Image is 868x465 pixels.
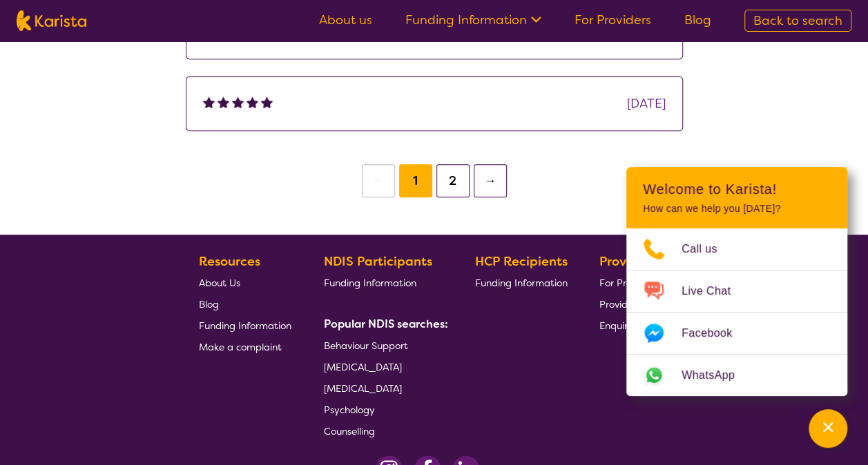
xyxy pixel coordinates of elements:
[199,253,260,270] b: Resources
[474,277,567,289] span: Funding Information
[319,12,372,28] a: About us
[682,239,734,259] span: Call us
[203,96,215,108] img: fullstar
[599,277,658,289] span: For Providers
[324,425,375,437] span: Counselling
[199,277,240,289] span: About Us
[324,339,408,352] span: Behaviour Support
[626,355,847,396] a: Web link opens in a new tab.
[232,96,244,108] img: fullstar
[599,272,664,293] a: For Providers
[199,336,291,357] a: Make a complaint
[199,272,291,293] a: About Us
[626,228,847,396] ul: Choose channel
[474,272,567,293] a: Funding Information
[643,181,831,197] h2: Welcome to Karista!
[324,377,443,399] a: [MEDICAL_DATA]
[199,319,291,332] span: Funding Information
[324,382,402,395] span: [MEDICAL_DATA]
[199,315,291,336] a: Funding Information
[474,164,507,197] button: →
[218,96,229,108] img: fullstar
[599,293,664,315] a: Provider Login
[199,341,282,353] span: Make a complaint
[627,93,666,114] div: [DATE]
[324,361,402,373] span: [MEDICAL_DATA]
[324,272,443,293] a: Funding Information
[684,12,711,28] a: Blog
[753,12,842,29] span: Back to search
[324,253,432,270] b: NDIS Participants
[362,164,395,197] button: ←
[261,96,273,108] img: fullstar
[324,277,416,289] span: Funding Information
[682,323,749,344] span: Facebook
[599,298,664,310] span: Provider Login
[474,253,567,270] b: HCP Recipients
[324,404,375,416] span: Psychology
[405,12,541,28] a: Funding Information
[626,167,847,396] div: Channel Menu
[599,315,664,336] a: Enquire
[324,399,443,420] a: Psychology
[643,203,831,215] p: How can we help you [DATE]?
[324,335,443,356] a: Behaviour Support
[682,365,751,386] span: WhatsApp
[575,12,651,28] a: For Providers
[247,96,258,108] img: fullstar
[324,420,443,442] a: Counselling
[199,298,219,310] span: Blog
[199,293,291,315] a: Blog
[399,164,432,197] button: 1
[324,317,448,331] b: Popular NDIS searches:
[599,253,656,270] b: Providers
[682,281,747,301] span: Live Chat
[17,10,86,31] img: Karista logo
[436,164,470,197] button: 2
[599,319,633,332] span: Enquire
[324,356,443,377] a: [MEDICAL_DATA]
[809,409,847,448] button: Channel Menu
[744,10,851,32] a: Back to search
